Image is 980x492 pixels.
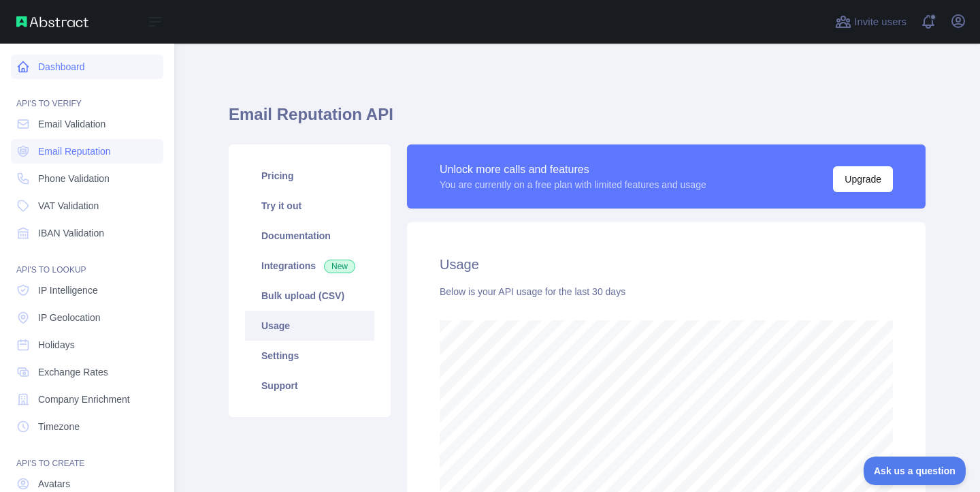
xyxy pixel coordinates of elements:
[245,371,374,401] a: Support
[38,420,80,433] span: Timezone
[11,55,163,79] a: Dashboard
[38,199,99,213] span: VAT Validation
[11,194,163,218] a: VAT Validation
[11,414,163,439] a: Timezone
[440,162,706,178] div: Unlock more calls and features
[245,191,374,221] a: Try it out
[245,341,374,371] a: Settings
[11,112,163,136] a: Email Validation
[11,442,163,469] div: API'S TO CREATE
[440,285,893,298] div: Below is your API usage for the last 30 days
[245,281,374,311] a: Bulk upload (CSV)
[11,166,163,191] a: Phone Validation
[864,457,966,485] iframe: Toggle Customer Support
[832,11,909,33] button: Invite users
[16,16,88,27] img: Abstract API
[38,172,110,185] span: Phone Validation
[38,477,70,491] span: Avatars
[11,248,163,275] div: API'S TO LOOKUP
[854,14,906,30] span: Invite users
[11,387,163,412] a: Company Enrichment
[11,139,163,164] a: Email Reputation
[833,166,893,192] button: Upgrade
[38,283,98,297] span: IP Intelligence
[324,260,355,273] span: New
[229,104,926,136] h1: Email Reputation API
[245,311,374,341] a: Usage
[38,311,101,324] span: IP Geolocation
[11,333,163,357] a: Holidays
[11,305,163,330] a: IP Geolocation
[38,338,75,352] span: Holidays
[245,161,374,191] a: Pricing
[440,178,706,191] div: You are currently on a free plan with limited features and usage
[38,365,108,379] span: Exchange Rates
[38,393,130,406] span: Company Enrichment
[11,221,163,245] a: IBAN Validation
[38,144,111,158] span: Email Reputation
[11,82,163,109] div: API'S TO VERIFY
[245,221,374,251] a: Documentation
[440,255,893,274] h2: Usage
[38,117,105,131] span: Email Validation
[11,278,163,303] a: IP Intelligence
[38,226,104,240] span: IBAN Validation
[245,251,374,281] a: Integrations New
[11,360,163,384] a: Exchange Rates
